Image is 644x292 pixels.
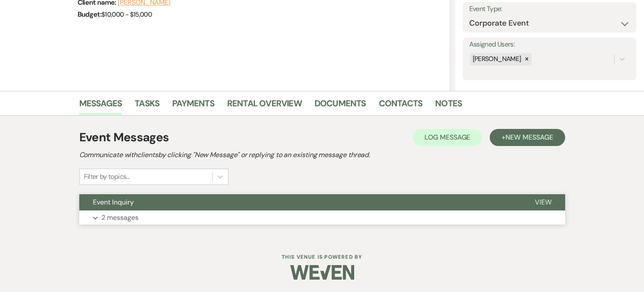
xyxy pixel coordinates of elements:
[535,198,552,207] span: View
[290,257,354,287] img: Weven Logo
[379,96,423,115] a: Contacts
[79,128,169,146] h1: Event Messages
[413,129,482,146] button: Log Message
[101,212,139,223] p: 2 messages
[78,10,102,19] span: Budget:
[79,194,521,210] button: Event Inquiry
[469,3,630,15] label: Event Type:
[79,96,122,115] a: Messages
[521,194,565,210] button: View
[435,96,462,115] a: Notes
[425,133,470,142] span: Log Message
[93,198,134,207] span: Event Inquiry
[469,38,630,51] label: Assigned Users:
[135,96,159,115] a: Tasks
[505,133,553,142] span: New Message
[490,129,565,146] button: +New Message
[172,96,214,115] a: Payments
[315,96,366,115] a: Documents
[470,53,523,65] div: [PERSON_NAME]
[101,10,152,19] span: $10,000 - $15,000
[84,172,130,182] div: Filter by topics...
[79,210,565,225] button: 2 messages
[227,96,302,115] a: Rental Overview
[79,150,565,160] h2: Communicate with clients by clicking "New Message" or replying to an existing message thread.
